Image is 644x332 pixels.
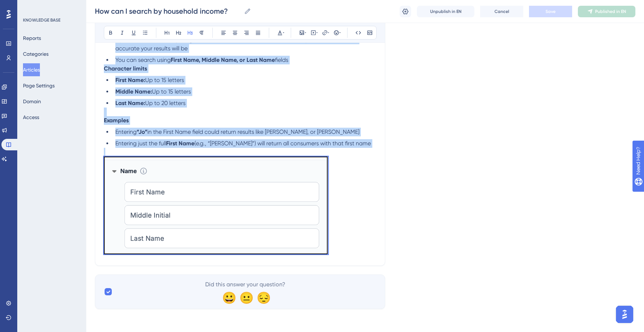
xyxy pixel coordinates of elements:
[480,6,523,17] button: Cancel
[115,88,152,95] strong: Middle Name:
[137,128,147,135] strong: “Jo”
[115,56,171,63] span: You can search using
[23,111,39,124] button: Access
[23,95,41,108] button: Domain
[115,100,145,106] strong: Last Name:
[166,140,194,147] strong: First Name
[430,9,461,14] span: Unpublish in EN
[546,9,556,14] span: Save
[614,304,635,325] iframe: UserGuiding AI Assistant Launcher
[17,2,45,10] span: Need Help?
[239,292,251,303] div: 😐
[578,6,635,17] button: Published in EN
[145,100,185,106] span: Up to 20 letters
[529,6,572,17] button: Save
[115,128,137,135] span: Entering
[104,65,147,72] strong: Character limits
[115,77,145,83] strong: First Name:
[23,79,55,92] button: Page Settings
[595,9,626,14] span: Published in EN
[95,6,241,16] input: Article Name
[23,47,49,60] button: Categories
[23,63,40,76] button: Articles
[222,292,234,303] div: 😀
[205,280,285,289] span: Did this answer your question?
[494,9,509,14] span: Cancel
[171,56,275,63] strong: First Name, Middle Name, or Last Name
[152,88,191,95] span: Up to 15 letters
[147,128,359,135] span: in the First Name field could return results like [PERSON_NAME], or [PERSON_NAME]
[145,77,184,83] span: Up to 15 letters
[417,6,474,17] button: Unpublish in EN
[257,292,268,303] div: 😔
[104,117,129,124] strong: Examples
[23,17,60,23] div: KNOWLEDGE BASE
[23,32,41,45] button: Reports
[194,140,371,147] span: (e.g., “[PERSON_NAME]”) will return all consumers with that first name
[115,140,166,147] span: Entering just the full
[275,56,288,63] span: fields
